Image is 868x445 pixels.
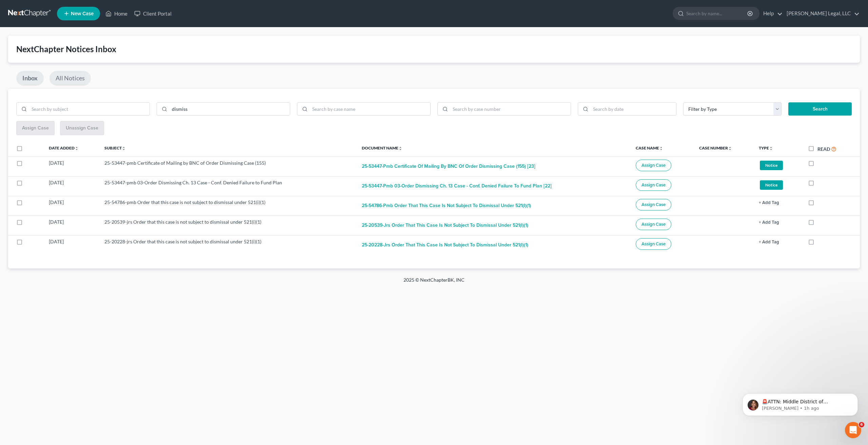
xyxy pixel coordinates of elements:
td: [DATE] [43,176,99,196]
input: Search by document name [170,103,290,116]
i: unfold_more [398,146,402,150]
button: 25-20228-jrs Order that this case is not subject to dismissal under 521(i)(1) [362,238,528,252]
button: + Add Tag [759,220,779,225]
td: 25-20228-jrs Order that this case is not subject to dismissal under 521(i)(1) [99,235,356,255]
div: 2025 © NextChapterBK, INC [241,277,627,289]
i: unfold_more [769,146,773,150]
a: Help [760,7,783,20]
td: 25-20539-jrs Order that this case is not subject to dismissal under 521(i)(1) [99,216,356,235]
iframe: Intercom notifications message [732,379,868,427]
span: Assign Case [642,163,666,168]
button: Assign Case [636,179,671,191]
i: unfold_more [122,146,126,150]
span: Assign Case [642,222,666,227]
span: Notice [760,161,783,170]
a: Document Nameunfold_more [362,145,402,150]
span: Notice [760,180,783,189]
span: Assign Case [642,182,666,188]
a: Date Addedunfold_more [49,145,79,150]
button: 25-53447-pmb 03-Order Dismissing Ch. 13 Case - Conf. Denied Failure to Fund Plan [22] [362,179,552,193]
td: [DATE] [43,157,99,176]
a: Client Portal [131,7,175,20]
button: + Add Tag [759,240,779,244]
input: Search by case name [310,103,430,116]
input: Search by subject [29,103,150,116]
button: + Add Tag [759,201,779,205]
span: 6 [859,422,864,427]
button: Assign Case [636,199,671,210]
input: Search by date [591,103,676,116]
button: Assign Case [636,238,671,250]
a: + Add Tag [759,199,797,206]
td: [DATE] [43,216,99,235]
a: Typeunfold_more [759,145,773,150]
i: unfold_more [728,146,732,150]
input: Search by case number [450,103,571,116]
button: Assign Case [636,160,671,171]
label: Read [817,145,830,153]
td: 25-53447-pmb 03-Order Dismissing Ch. 13 Case - Conf. Denied Failure to Fund Plan [99,176,356,196]
a: + Add Tag [759,219,797,225]
a: + Add Tag [759,238,797,245]
td: 25-54786-pmb Order that this case is not subject to dismissal under 521(i)(1) [99,196,356,216]
td: 25-53447-pmb Certificate of Mailing by BNC of Order Dismissing Case (155) [99,157,356,176]
button: 25-20539-jrs Order that this case is not subject to dismissal under 521(i)(1) [362,219,528,232]
span: Assign Case [642,202,666,207]
button: Search [788,102,852,116]
a: Notice [759,179,797,190]
span: Assign Case [642,241,666,247]
i: unfold_more [659,146,663,150]
button: 25-53447-pmb Certificate of Mailing by BNC of Order Dismissing Case (155) [23] [362,160,535,173]
a: Inbox [16,71,44,86]
i: unfold_more [75,146,79,150]
a: Case Numberunfold_more [699,145,732,150]
a: Home [102,7,131,20]
div: NextChapter Notices Inbox [16,44,852,55]
input: Search by name... [686,7,748,20]
td: [DATE] [43,235,99,255]
button: Assign Case [636,219,671,230]
iframe: Intercom live chat [845,422,861,438]
a: Notice [759,160,797,171]
a: Subjectunfold_more [104,145,126,150]
a: [PERSON_NAME] Legal, LLC [783,7,860,20]
a: Case Nameunfold_more [636,145,663,150]
span: New Case [71,11,94,16]
button: 25-54786-pmb Order that this case is not subject to dismissal under 521(i)(1) [362,199,531,213]
a: All Notices [50,71,91,86]
td: [DATE] [43,196,99,216]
